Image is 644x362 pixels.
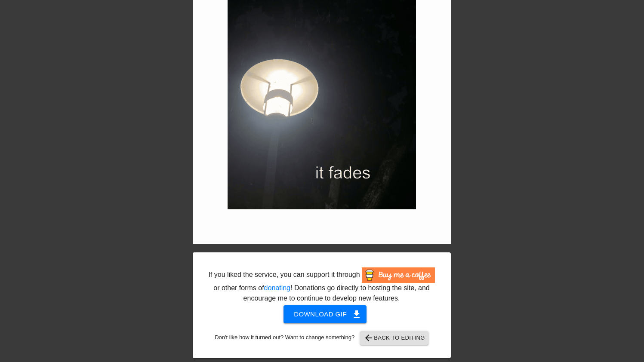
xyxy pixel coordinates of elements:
[360,331,428,345] button: Back to Editing
[264,284,290,291] a: donating
[364,333,425,343] span: Back to Editing
[351,309,362,319] span: get_app
[283,305,367,323] button: Download gif
[208,267,436,304] div: If you liked the service, you can support it through or other forms of ! Donations go directly to...
[364,333,374,343] span: arrow_back
[362,267,435,283] img: Buy Me A Coffee
[277,310,367,317] a: Download gif
[294,309,356,320] span: Download gif
[206,331,438,345] div: Don't like how it turned out? Want to change something?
